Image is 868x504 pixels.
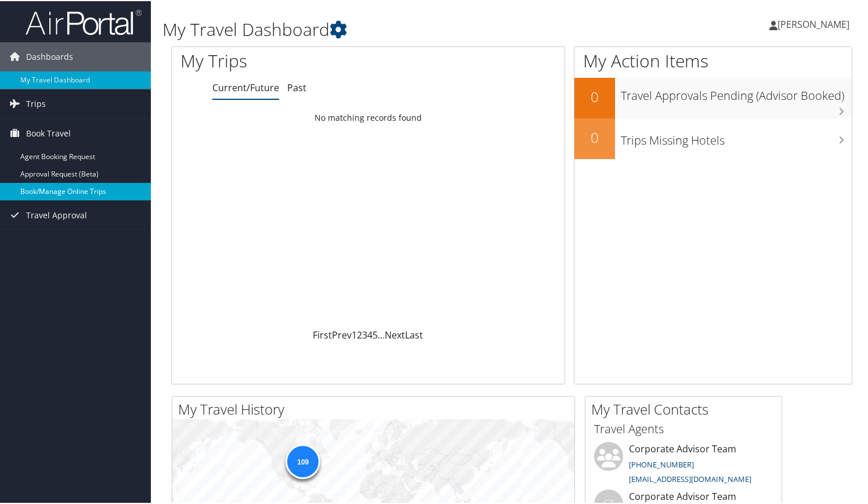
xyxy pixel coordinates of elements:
[769,6,861,41] a: [PERSON_NAME]
[26,118,71,147] span: Book Travel
[385,327,405,340] a: Next
[313,327,332,340] a: First
[178,398,574,418] h2: My Travel History
[372,327,378,340] a: 5
[287,80,306,93] a: Past
[574,48,852,72] h1: My Action Items
[574,86,615,106] h2: 0
[621,125,852,147] h3: Trips Missing Hotels
[588,441,779,488] li: Corporate Advisor Team
[574,77,852,117] a: 0Travel Approvals Pending (Advisor Booked)
[357,327,362,340] a: 2
[332,327,352,340] a: Prev
[162,16,628,41] h1: My Travel Dashboard
[591,398,782,418] h2: My Travel Contacts
[362,327,367,340] a: 3
[777,17,849,30] span: [PERSON_NAME]
[574,127,615,146] h2: 0
[367,327,372,340] a: 4
[574,117,852,158] a: 0Trips Missing Hotels
[172,106,565,127] td: No matching records found
[26,41,73,70] span: Dashboards
[26,88,46,117] span: Trips
[180,48,392,72] h1: My Trips
[621,81,852,103] h3: Travel Approvals Pending (Advisor Booked)
[378,327,385,340] span: …
[352,327,357,340] a: 1
[405,327,423,340] a: Last
[26,8,142,35] img: airportal-logo.png
[26,200,87,229] span: Travel Approval
[594,420,773,436] h3: Travel Agents
[629,473,751,483] a: [EMAIL_ADDRESS][DOMAIN_NAME]
[212,80,279,93] a: Current/Future
[285,442,320,477] div: 109
[629,458,694,469] a: [PHONE_NUMBER]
